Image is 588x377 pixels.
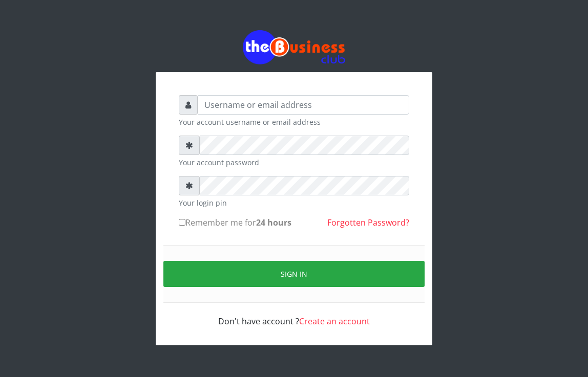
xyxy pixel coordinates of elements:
label: Remember me for [179,216,291,229]
button: Sign in [163,261,425,287]
input: Remember me for24 hours [179,219,185,226]
a: Create an account [299,316,370,327]
div: Don't have account ? [179,303,409,327]
small: Your account username or email address [179,117,409,127]
a: Forgotten Password? [327,217,409,228]
b: 24 hours [256,217,291,228]
small: Your account password [179,157,409,168]
input: Username or email address [198,95,409,115]
small: Your login pin [179,197,409,208]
